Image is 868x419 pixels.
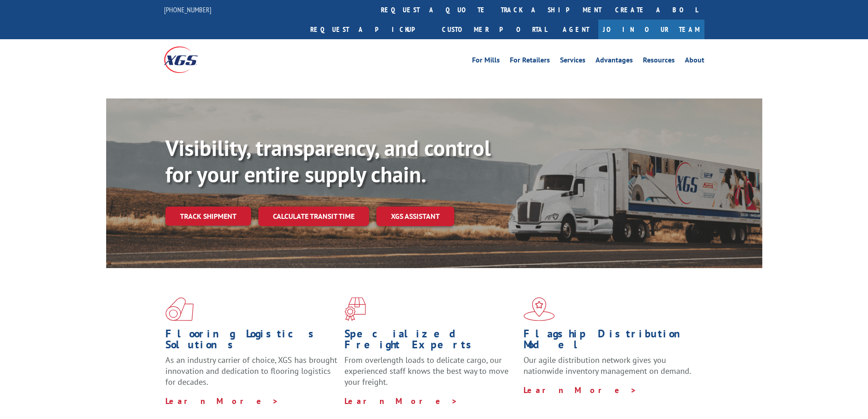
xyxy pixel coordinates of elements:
[510,57,550,67] a: For Retailers
[435,20,554,39] a: Customer Portal
[165,134,491,188] b: Visibility, transparency, and control for your entire supply chain.
[344,297,366,321] img: xgs-icon-focused-on-flooring-red
[643,57,675,67] a: Resources
[524,355,691,376] span: Our agile distribution network gives you nationwide inventory management on demand.
[344,396,458,406] a: Learn More >
[165,396,279,406] a: Learn More >
[598,20,704,39] a: Join Our Team
[165,328,338,355] h1: Flooring Logistics Solutions
[258,207,369,226] a: Calculate transit time
[524,328,696,355] h1: Flagship Distribution Model
[560,57,586,67] a: Services
[303,20,435,39] a: Request a pickup
[596,57,633,67] a: Advantages
[165,207,251,226] a: Track shipment
[165,355,337,387] span: As an industry carrier of choice, XGS has brought innovation and dedication to flooring logistics...
[344,355,517,395] p: From overlength loads to delicate cargo, our experienced staff knows the best way to move your fr...
[164,5,211,14] a: [PHONE_NUMBER]
[554,20,598,39] a: Agent
[524,297,555,321] img: xgs-icon-flagship-distribution-model-red
[376,207,454,226] a: XGS ASSISTANT
[685,57,704,67] a: About
[344,328,517,355] h1: Specialized Freight Experts
[472,57,500,67] a: For Mills
[165,297,194,321] img: xgs-icon-total-supply-chain-intelligence-red
[524,385,637,395] a: Learn More >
